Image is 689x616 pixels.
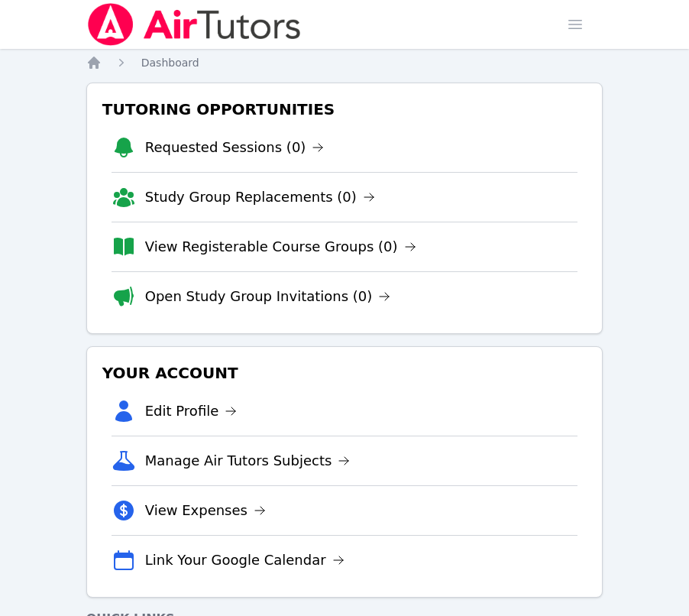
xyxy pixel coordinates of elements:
[145,137,325,158] a: Requested Sessions (0)
[86,55,603,70] nav: Breadcrumb
[145,400,238,422] a: Edit Profile
[86,3,302,46] img: Air Tutors
[145,236,416,258] a: View Registerable Course Groups (0)
[141,57,199,69] span: Dashboard
[99,359,590,387] h3: Your Account
[145,550,344,571] a: Link Your Google Calendar
[145,450,351,472] a: Manage Air Tutors Subjects
[99,96,590,123] h3: Tutoring Opportunities
[141,55,199,70] a: Dashboard
[145,286,391,307] a: Open Study Group Invitations (0)
[145,186,375,208] a: Study Group Replacements (0)
[145,500,266,521] a: View Expenses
